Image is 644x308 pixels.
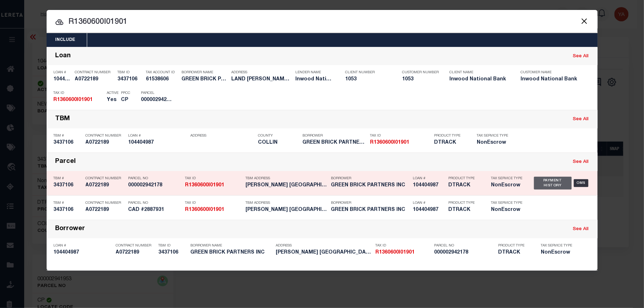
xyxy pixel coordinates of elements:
[185,183,225,188] strong: R1360600I01901
[54,176,82,181] p: TBM #
[370,140,431,146] h5: R1360600I01901
[573,160,589,164] a: See All
[75,70,114,75] p: Contract Number
[54,201,82,205] p: TBM #
[541,244,577,248] p: Tax Service Type
[276,250,372,256] h5: MCKINNEY TX 75071
[449,207,481,213] h5: DTRACK
[107,97,118,103] h5: Yes
[541,250,577,256] h5: NonEscrow
[75,76,114,83] h5: A0722189
[370,140,410,145] strong: R1360600I01901
[331,207,410,213] h5: GREEN BRICK PARTNERS INC
[246,176,328,181] p: TBM Address
[521,76,581,83] h5: Inwood National Bank
[86,182,125,188] h5: A0722189
[232,70,292,75] p: Address
[121,97,131,103] h5: CP
[434,244,495,248] p: Parcel No
[258,140,299,146] h5: COLLIN
[191,244,273,248] p: Borrower Name
[331,201,410,205] p: Borrower
[182,70,228,75] p: Borrower Name
[54,140,82,146] h5: 3437106
[491,207,523,213] h5: NonEscrow
[413,182,445,188] h5: 104404987
[141,91,173,95] p: Parcel
[54,182,82,188] h5: 3437106
[402,70,439,75] p: Customer Number
[118,76,143,83] h5: 3437106
[86,207,125,213] h5: A0722189
[185,207,225,212] strong: R1360600I01901
[232,76,292,83] h5: LAND MCKINNEY TX 75071
[86,176,125,181] p: Contract Number
[434,250,495,256] h5: 000002942178
[345,70,392,75] p: Client Number
[331,182,410,188] h5: GREEN BRICK PARTNERS INC
[491,176,523,181] p: Tax Service Type
[402,76,438,83] h5: 1053
[573,117,589,122] a: See All
[449,176,481,181] p: Product Type
[47,16,598,28] input: Start typing...
[56,225,85,233] div: Borrower
[296,70,335,75] p: Lender Name
[276,244,372,248] p: Address
[185,201,242,205] p: Tax ID
[498,250,530,256] h5: DTRACK
[296,76,335,83] h5: Inwood National Bank
[146,76,178,83] h5: 61538606
[146,70,178,75] p: Tax Account ID
[116,250,155,256] h5: A0722189
[303,140,367,146] h5: GREEN BRICK PARTNERS INC
[413,207,445,213] h5: 104404987
[376,244,431,248] p: Tax ID
[413,201,445,205] p: Loan #
[303,134,367,138] p: Borrower
[54,97,93,102] strong: R1360600I01901
[574,179,588,187] div: OMS
[56,158,76,166] div: Parcel
[246,207,328,213] h5: MCKINNEY TX 75071
[185,176,242,181] p: Tax ID
[54,207,82,213] h5: 3437106
[450,70,510,75] p: Client Name
[54,70,72,75] p: Loan #
[118,70,143,75] p: TBM ID
[246,182,328,188] h5: MCKINNEY TX 75071
[477,134,513,138] p: Tax Service Type
[521,70,581,75] p: Customer Name
[86,134,125,138] p: Contract Number
[434,140,466,146] h5: DTRACK
[498,244,530,248] p: Product Type
[128,134,187,138] p: Loan #
[477,140,513,146] h5: NonEscrow
[54,250,112,256] h5: 104404987
[128,207,182,213] h5: CAD #2887931
[128,176,182,181] p: Parcel No
[128,140,187,146] h5: 104404987
[449,201,481,205] p: Product Type
[449,182,481,188] h5: DTRACK
[159,244,187,248] p: TBM ID
[370,134,431,138] p: Tax ID
[47,33,84,47] button: Include
[86,140,125,146] h5: A0722189
[128,182,182,188] h5: 000002942178
[56,52,71,60] div: Loan
[413,176,445,181] p: Loan #
[182,76,228,83] h5: GREEN BRICK PARTNERS INC
[128,201,182,205] p: Parcel No
[54,91,104,95] p: Tax ID
[185,207,242,213] h5: R1360600I01901
[491,182,523,188] h5: NonEscrow
[246,201,328,205] p: TBM Address
[573,54,589,59] a: See All
[491,201,523,205] p: Tax Service Type
[54,76,72,83] h5: 104404987
[450,76,510,83] h5: Inwood National Bank
[86,201,125,205] p: Contract Number
[434,134,466,138] p: Product Type
[141,97,173,103] h5: 000002942178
